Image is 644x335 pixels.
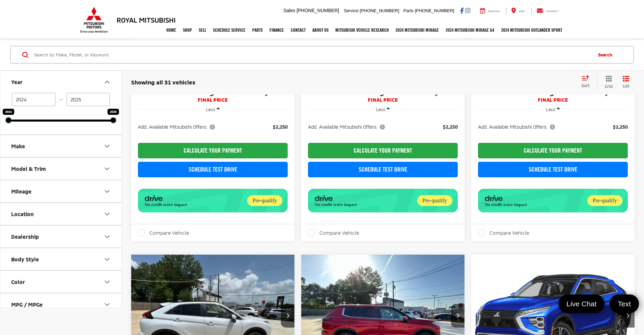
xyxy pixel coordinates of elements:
[0,180,122,202] button: MileageMileage
[415,8,454,13] span: [PHONE_NUMBER]
[103,187,111,196] div: Mileage
[11,301,43,308] div: MPG / MPGe
[546,10,558,13] span: Contact
[103,255,111,263] div: Body Style
[309,22,332,38] a: About Us
[103,278,111,286] div: Color
[465,8,470,13] a: Instagram: Click to visit our Instagram page
[403,8,413,13] span: Parts
[11,143,25,149] div: Make
[591,46,622,63] button: Search
[597,75,618,89] button: Grid View
[392,22,442,38] a: 2024 Mitsubishi Mirage
[206,107,215,112] span: Less
[117,16,176,24] h3: Royal Mitsubishi
[0,71,122,93] button: YearYear
[478,124,556,130] span: Add. Available Mitsubishi Offers:
[519,10,525,13] span: Map
[376,107,385,112] span: Less
[138,124,217,130] button: Add. Available Mitsubishi Offers:
[11,79,23,85] div: Year
[0,203,122,225] button: LocationLocation
[344,8,358,13] span: Service
[543,103,563,115] button: Less
[0,271,122,293] button: ColorColor
[475,7,505,14] a: Service
[610,294,639,313] a: Text
[57,97,65,102] span: —
[273,124,288,130] span: $2,250
[296,8,339,13] span: [PHONE_NUMBER]
[11,256,39,262] div: Body Style
[531,7,564,14] a: Contact
[460,8,464,13] a: Facebook: Click to visit our Facebook page
[266,22,287,38] a: Finance
[0,135,122,157] button: MakeMake
[478,124,557,130] button: Add. Available Mitsubishi Offers:
[3,109,14,115] div: 2024
[478,162,628,177] a: Schedule Test Drive
[195,22,210,38] a: Sell
[478,97,628,103] span: FINAL PRICE
[131,79,195,85] span: Showing all 31 vehicles
[308,229,359,236] label: Compare Vehicle
[373,103,393,115] button: Less
[163,22,180,38] a: Home
[103,210,111,218] div: Location
[498,22,566,38] a: 2024 Mitsubishi Outlander SPORT
[618,75,635,89] button: List View
[11,211,34,217] div: Location
[451,304,464,328] button: Next image
[308,97,458,103] span: FINAL PRICE
[202,103,223,115] button: Less
[283,8,295,13] span: Sales
[0,226,122,248] button: DealershipDealership
[138,229,189,236] label: Compare Vehicle
[558,294,605,313] a: Live Chat
[12,93,55,106] input: minimum
[103,165,111,173] div: Model & Trim
[103,142,111,150] div: Make
[67,93,110,106] input: maximum
[308,162,458,177] a: Schedule Test Drive
[546,107,555,112] span: Less
[506,7,530,14] a: Map
[138,124,216,130] span: Add. Available Mitsubishi Offers:
[79,7,109,33] img: Mitsubishi
[442,22,498,38] a: 2024 Mitsubishi Mirage G4
[605,83,613,89] span: Grid
[478,229,529,236] label: Compare Vehicle
[210,22,249,38] a: Schedule Service: Opens in a new tab
[613,124,628,130] span: $2,250
[138,97,288,103] span: FINAL PRICE
[332,22,392,38] a: Mitsubishi Vehicle Research
[11,188,31,195] div: Mileage
[11,233,39,240] div: Dealership
[578,75,597,89] button: Select sort value
[478,143,628,158] : CALCULATE YOUR PAYMENT
[360,8,399,13] span: [PHONE_NUMBER]
[308,124,386,130] span: Add. Available Mitsubishi Offers:
[11,165,46,172] div: Model & Trim
[488,10,500,13] span: Service
[0,158,122,180] button: Model & TrimModel & Trim
[614,299,634,308] span: Text
[0,248,122,270] button: Body StyleBody Style
[281,304,294,328] button: Next image
[308,143,458,158] : CALCULATE YOUR PAYMENT
[581,83,590,88] span: Sort
[308,124,387,130] button: Add. Available Mitsubishi Offers:
[249,22,266,38] a: Parts: Opens in a new tab
[103,301,111,309] div: MPG / MPGe
[33,47,591,63] input: Search by Make, Model, or Keyword
[621,304,635,328] button: Next image
[623,83,629,89] span: List
[287,22,309,38] a: Contact
[108,109,119,115] div: 2025
[103,78,111,86] div: Year
[138,162,288,177] a: Schedule Test Drive
[138,143,288,158] : CALCULATE YOUR PAYMENT
[11,279,25,285] div: Color
[443,124,458,130] span: $2,250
